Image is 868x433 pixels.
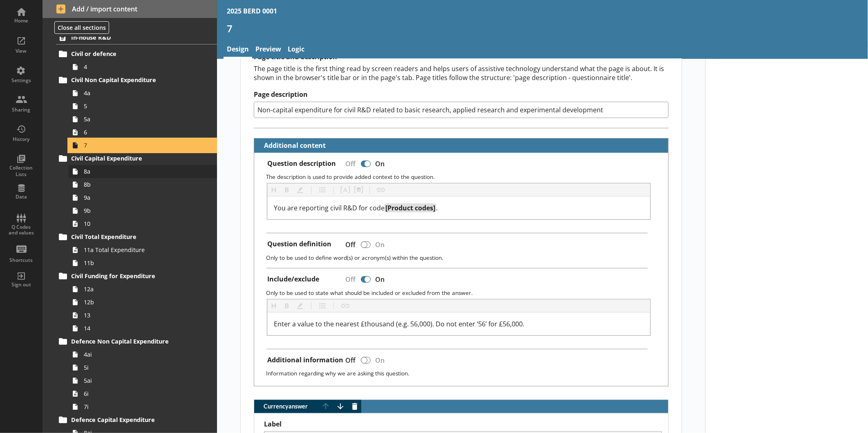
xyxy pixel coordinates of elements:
span: Civil Total Expenditure [71,233,188,241]
a: In-house R&D [56,31,217,45]
span: In-house R&D [71,33,188,41]
span: Defence Non Capital Expenditure [71,337,188,345]
a: 14 [69,322,217,335]
a: 7i [69,400,217,413]
span: 4a [84,89,190,97]
label: Question description [267,159,336,168]
div: Off [339,272,359,287]
a: 7 [69,139,217,152]
span: 10 [84,220,190,228]
a: 11b [69,257,217,270]
span: 4ai [84,350,190,358]
span: 13 [84,311,190,319]
p: Only to be used to define word(s) or acronym(s) within the question. [266,254,662,261]
span: 8a [84,167,190,175]
div: The page title is the first thing read by screen readers and helps users of assistive technology ... [254,64,669,82]
div: On [372,156,391,171]
span: [Product codes] [385,203,435,212]
span: Enter a value to the nearest £thousand (e.g. 56,000). Do not enter ‘56’ for £56,000. [274,319,524,328]
span: 6 [84,128,190,136]
div: Data [7,194,36,200]
a: Defence Capital Expenditure [56,413,217,426]
div: Off [339,156,359,171]
span: Civil Capital Expenditure [71,154,188,162]
a: Defence Non Capital Expenditure [56,335,217,348]
button: Additional content [257,138,327,153]
div: Off [339,237,359,252]
a: 6 [69,126,217,139]
a: 11a Total Expenditure [69,243,217,257]
a: Civil Funding for Expenditure [56,270,217,283]
label: Page description [254,90,669,99]
a: Design [224,41,252,59]
button: Delete answer [348,400,361,413]
label: Include/exclude [267,275,319,283]
li: Civil Total Expenditure11a Total Expenditure11b [60,230,217,270]
div: Collection Lists [7,165,36,177]
a: 9b [69,204,217,217]
span: 11a Total Expenditure [84,246,190,254]
span: Civil Non Capital Expenditure [71,76,188,84]
span: 14 [84,324,190,332]
span: Civil or defence [71,50,188,58]
span: You are reporting civil R&D for code [274,203,385,212]
a: 12a [69,283,217,296]
a: 9a [69,191,217,204]
div: Sign out [7,281,36,288]
div: 2025 BERD 0001 [227,7,277,16]
span: 5i [84,364,190,371]
span: 7i [84,403,190,411]
a: Civil Non Capital Expenditure [56,74,217,87]
a: 5a [69,113,217,126]
label: Additional information [267,356,343,364]
button: Close all sections [54,21,109,34]
span: 9a [84,194,190,201]
span: 12a [84,285,190,293]
a: 8a [69,165,217,178]
li: Civil Non Capital Expenditure4a55a67 [60,74,217,152]
div: Home [7,18,36,24]
label: Question definition [267,240,331,248]
div: On [372,272,391,287]
span: 8b [84,181,190,188]
div: On [372,353,391,367]
div: Sharing [7,107,36,113]
a: Civil or defence [56,47,217,60]
a: Civil Total Expenditure [56,230,217,243]
span: 9b [84,207,190,214]
span: 5a [84,115,190,123]
div: History [7,136,36,143]
a: 6i [69,387,217,400]
span: 11b [84,259,190,267]
p: Only to be used to state what should be included or excluded from the answer. [266,289,662,297]
a: Logic [284,41,308,59]
a: 5 [69,100,217,113]
li: Defence Non Capital Expenditure4ai5i5ai6i7i [60,335,217,413]
li: Civil or defence4 [60,47,217,74]
a: 5i [69,361,217,374]
span: . [436,203,438,212]
div: Settings [7,77,36,84]
span: 7 [84,141,190,149]
a: 4 [69,60,217,74]
span: 4 [84,63,190,71]
a: Civil Capital Expenditure [56,152,217,165]
a: 4a [69,87,217,100]
a: 8b [69,178,217,191]
a: 10 [69,217,217,230]
a: 5ai [69,374,217,387]
a: 13 [69,309,217,322]
span: Add / import content [56,4,204,13]
span: Defence Capital Expenditure [71,416,188,424]
p: The description is used to provide added context to the question. [266,173,662,181]
li: Civil Funding for Expenditure12a12b1314 [60,270,217,335]
span: 6i [84,390,190,397]
span: 5 [84,102,190,110]
a: 4ai [69,348,217,361]
li: Civil Capital Expenditure8a8b9a9b10 [60,152,217,230]
span: 12b [84,298,190,306]
span: 5ai [84,377,190,384]
span: Currency answer [254,404,320,409]
div: View [7,48,36,54]
label: Label [264,420,662,429]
